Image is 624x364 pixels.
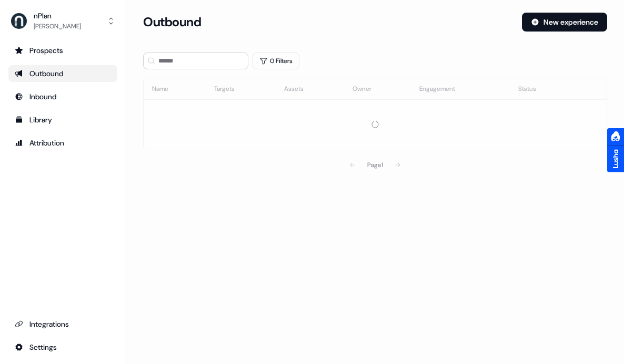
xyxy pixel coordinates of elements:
div: Inbound [15,91,111,102]
div: [PERSON_NAME] [34,21,81,32]
a: Go to Inbound [8,88,117,105]
h3: Outbound [143,14,201,30]
div: Prospects [15,45,111,56]
a: Go to prospects [8,42,117,59]
div: Library [15,115,111,125]
button: New experience [522,13,607,32]
div: Attribution [15,138,111,148]
div: Integrations [15,319,111,329]
a: Go to outbound experience [8,65,117,82]
button: 0 Filters [253,53,299,69]
a: Go to integrations [8,339,117,356]
a: Go to attribution [8,134,117,151]
button: nPlan[PERSON_NAME] [8,8,117,34]
div: Settings [15,342,111,352]
a: Go to templates [8,111,117,128]
a: Go to integrations [8,316,117,332]
div: Outbound [15,68,111,79]
div: nPlan [34,11,81,21]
